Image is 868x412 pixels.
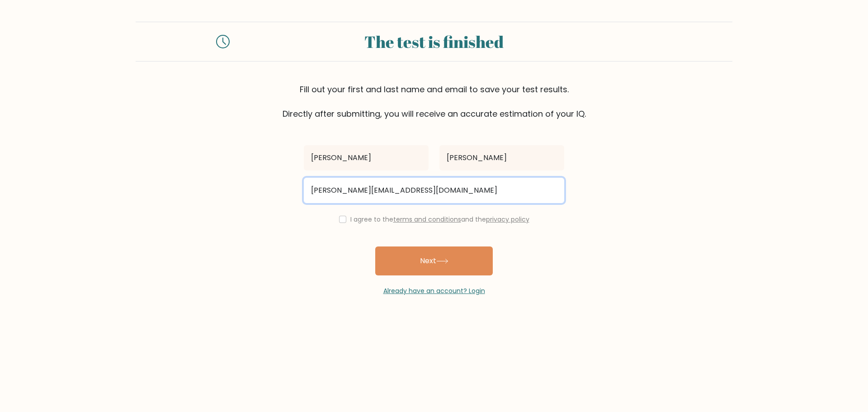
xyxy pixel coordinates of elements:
label: I agree to the and the [350,215,529,224]
div: The test is finished [241,29,627,54]
input: Email [304,178,564,203]
a: Already have an account? Login [383,286,485,295]
a: terms and conditions [393,215,461,224]
input: Last name [439,145,564,170]
div: Fill out your first and last name and email to save your test results. Directly after submitting,... [136,83,732,120]
button: Next [375,246,493,275]
a: privacy policy [486,215,529,224]
input: First name [304,145,429,170]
